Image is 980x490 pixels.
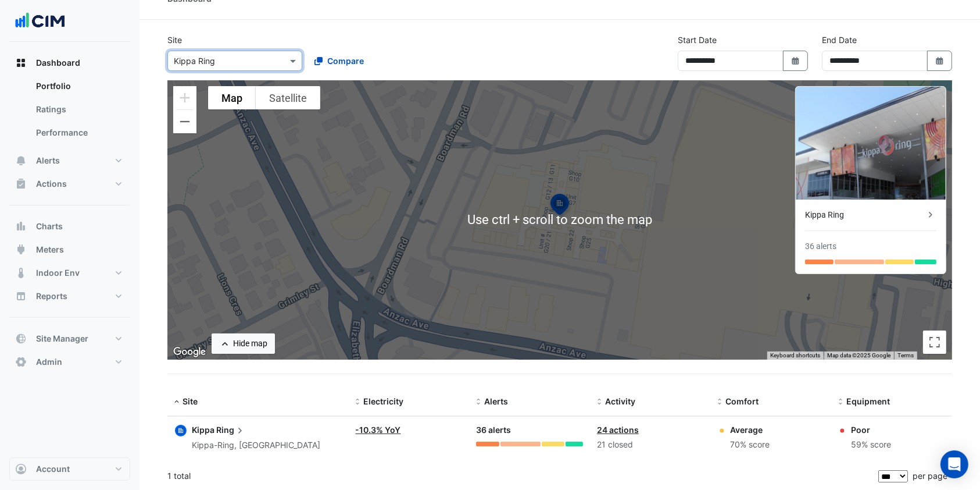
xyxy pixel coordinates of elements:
[605,396,635,406] span: Activity
[36,267,80,279] span: Indoor Env
[597,425,639,435] a: 24 actions
[256,86,320,109] button: Show satellite imagery
[356,425,401,435] a: -10.3% YoY
[9,457,130,481] button: Account
[15,244,27,255] app-icon: Meters
[827,352,890,358] span: Map data ©2025 Google
[233,338,267,350] div: Hide map
[208,86,256,109] button: Show street map
[36,463,70,475] span: Account
[27,121,130,144] a: Performance
[173,86,196,109] button: Zoom in
[27,98,130,121] a: Ratings
[770,351,820,360] button: Keyboard shortcuts
[731,424,770,436] div: Average
[846,396,890,406] span: Equipment
[36,333,88,345] span: Site Manager
[36,178,67,190] span: Actions
[15,290,27,302] app-icon: Reports
[216,424,246,436] span: Ring
[9,350,130,374] button: Admin
[597,438,704,452] div: 21 closed
[9,238,130,261] button: Meters
[547,192,573,220] img: site-pin-selected.svg
[173,110,196,133] button: Zoom out
[170,345,209,360] img: Google
[36,57,80,69] span: Dashboard
[935,56,945,66] fa-icon: Select Date
[9,172,130,196] button: Actions
[36,155,60,166] span: Alerts
[212,333,275,354] button: Hide map
[851,424,891,436] div: Poor
[851,438,891,452] div: 59% score
[36,290,67,302] span: Reports
[9,149,130,172] button: Alerts
[15,57,27,69] app-icon: Dashboard
[15,356,27,368] app-icon: Admin
[183,396,198,406] span: Site
[913,471,947,481] span: per page
[923,331,946,354] button: Toggle fullscreen view
[791,56,801,66] fa-icon: Select Date
[822,34,857,46] label: End Date
[9,261,130,285] button: Indoor Env
[726,396,759,406] span: Comfort
[15,178,27,190] app-icon: Actions
[27,74,130,98] a: Portfolio
[678,34,717,46] label: Start Date
[15,155,27,166] app-icon: Alerts
[167,34,182,46] label: Site
[36,244,64,255] span: Meters
[14,9,66,33] img: Company Logo
[897,352,914,358] a: Terms (opens in new tab)
[36,356,62,368] span: Admin
[15,221,27,232] app-icon: Charts
[364,396,404,406] span: Electricity
[476,424,583,437] div: 36 alerts
[9,215,130,238] button: Charts
[192,425,214,435] span: Kippa
[731,438,770,452] div: 70% score
[796,87,946,200] img: Kippa Ring
[327,55,364,67] span: Compare
[307,51,371,71] button: Compare
[9,285,130,308] button: Reports
[15,333,27,345] app-icon: Site Manager
[940,450,968,478] div: Open Intercom Messenger
[192,439,320,452] div: Kippa-Ring, [GEOGRAPHIC_DATA]
[9,327,130,350] button: Site Manager
[15,267,27,279] app-icon: Indoor Env
[9,74,130,149] div: Dashboard
[805,209,925,221] div: Kippa Ring
[805,240,836,253] div: 36 alerts
[484,396,508,406] span: Alerts
[36,221,63,232] span: Charts
[9,51,130,74] button: Dashboard
[170,345,209,360] a: Open this area in Google Maps (opens a new window)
